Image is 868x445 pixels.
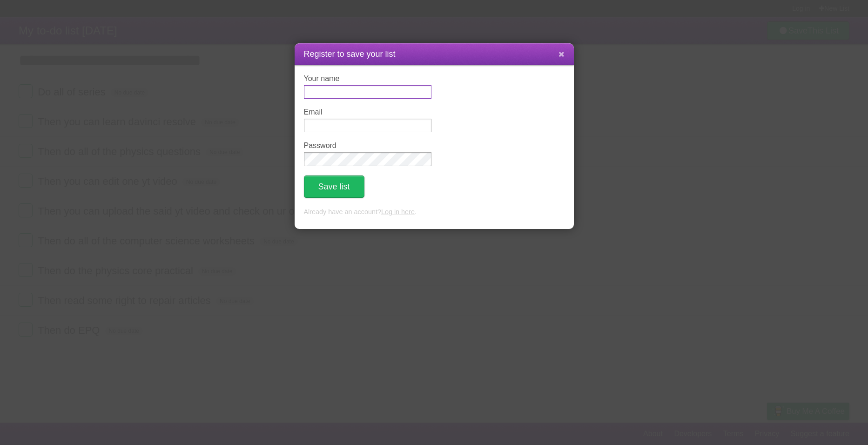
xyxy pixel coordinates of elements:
[304,108,431,116] label: Email
[304,142,431,150] label: Password
[304,175,364,198] button: Save list
[381,208,415,216] a: Log in here
[304,48,565,61] h1: Register to save your list
[304,74,431,83] label: Your name
[304,207,565,217] p: Already have an account? .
